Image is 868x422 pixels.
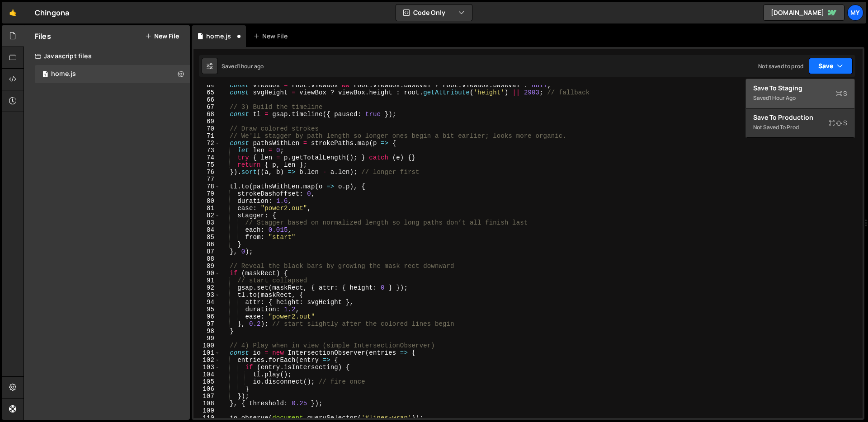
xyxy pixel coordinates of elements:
div: 70 [193,125,220,132]
div: 67 [193,103,220,111]
div: 92 [193,284,220,291]
span: 1 [42,71,48,79]
div: 87 [193,248,220,255]
div: 99 [193,335,220,342]
h2: Files [35,31,51,41]
div: 78 [193,183,220,190]
div: 100 [193,342,220,349]
div: Save to Staging [753,84,847,93]
div: 80 [193,197,220,205]
div: 109 [193,407,220,414]
div: 98 [193,328,220,335]
div: 94 [193,299,220,306]
div: 72 [193,140,220,147]
div: 93 [193,291,220,299]
div: Not saved to prod [753,122,847,133]
div: 65 [193,89,220,96]
div: 1 hour ago [769,94,796,102]
button: New File [145,33,179,40]
div: 108 [193,400,220,407]
div: 104 [193,371,220,378]
div: 105 [193,378,220,385]
div: Not saved to prod [758,62,803,70]
div: Saved [222,62,264,70]
div: 90 [193,270,220,277]
div: 69 [193,118,220,125]
div: 96 [193,313,220,320]
div: 97 [193,320,220,328]
div: 83 [193,219,220,226]
div: 81 [193,205,220,212]
div: 74 [193,154,220,161]
div: 86 [193,241,220,248]
div: 82 [193,212,220,219]
div: New File [253,32,291,41]
div: 89 [193,263,220,270]
div: 73 [193,147,220,154]
div: 76 [193,169,220,176]
div: Javascript files [24,47,190,65]
div: 16722/45723.js [35,65,190,83]
div: 75 [193,161,220,169]
div: 110 [193,414,220,422]
a: 🤙 [2,2,24,23]
div: 106 [193,385,220,393]
div: Chingona [35,7,69,18]
div: 85 [193,234,220,241]
span: S [829,118,847,127]
a: My [847,5,863,21]
button: Code Only [396,5,472,21]
div: 64 [193,82,220,89]
div: 101 [193,349,220,356]
div: 79 [193,190,220,197]
span: S [836,89,847,98]
button: Save [809,58,853,74]
div: 1 hour ago [238,62,264,70]
button: Save to ProductionS Not saved to prod [746,108,854,138]
div: 88 [193,255,220,263]
div: 91 [193,277,220,284]
button: Save to StagingS Saved1 hour ago [746,79,854,108]
div: home.js [51,70,76,78]
div: 71 [193,132,220,140]
div: 84 [193,226,220,234]
div: home.js [206,32,231,41]
div: 103 [193,364,220,371]
div: 66 [193,96,220,103]
a: [DOMAIN_NAME] [763,5,844,21]
div: 102 [193,356,220,364]
div: 95 [193,306,220,313]
div: 68 [193,111,220,118]
div: 107 [193,393,220,400]
div: 77 [193,176,220,183]
div: Save to Production [753,113,847,122]
div: Saved [753,93,847,103]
